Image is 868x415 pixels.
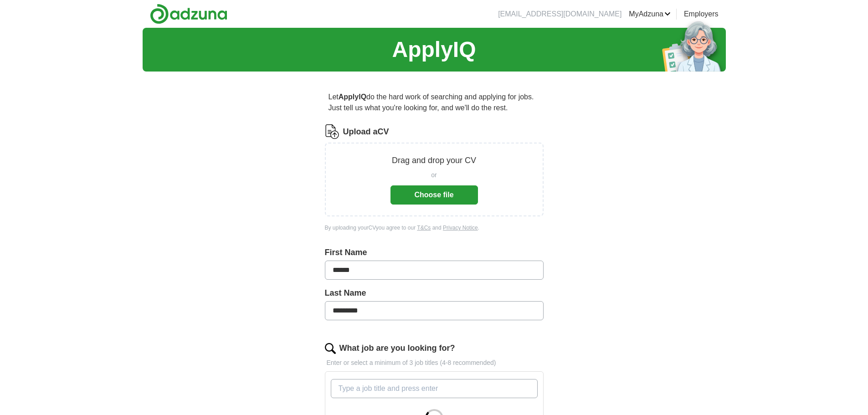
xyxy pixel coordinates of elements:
label: First Name [325,246,544,259]
div: By uploading your CV you agree to our and . [325,224,544,232]
label: Last Name [325,287,544,299]
p: Let do the hard work of searching and applying for jobs. Just tell us what you're looking for, an... [325,88,544,117]
label: What job are you looking for? [339,342,455,354]
a: T&Cs [417,225,431,231]
p: Drag and drop your CV [392,154,476,167]
p: Enter or select a minimum of 3 job titles (4-8 recommended) [325,358,544,368]
strong: ApplyIQ [339,93,366,101]
img: search.png [325,343,336,354]
span: or [431,170,437,180]
a: Employers [684,9,719,20]
img: Adzuna logo [150,4,227,24]
a: MyAdzuna [629,9,671,20]
input: Type a job title and press enter [331,379,538,398]
img: CV Icon [325,124,339,139]
a: Privacy Notice [443,225,478,231]
button: Choose file [390,185,478,205]
label: Upload a CV [343,126,389,138]
h1: ApplyIQ [392,33,476,66]
li: [EMAIL_ADDRESS][DOMAIN_NAME] [498,9,621,20]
